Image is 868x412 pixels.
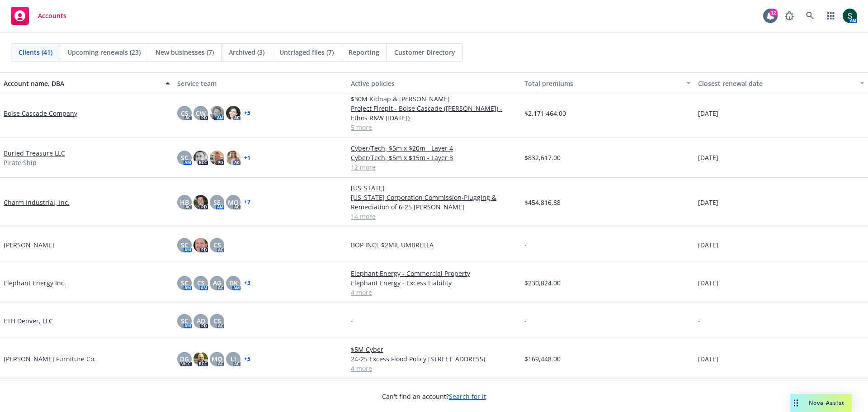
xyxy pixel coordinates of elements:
[4,240,54,250] a: [PERSON_NAME]
[4,148,65,158] a: Buried Treasure LLC
[213,278,222,288] span: AG
[213,240,221,250] span: CS
[394,47,455,57] span: Customer Directory
[156,47,214,57] span: New businesses (7)
[181,109,189,118] span: CS
[698,198,718,207] span: [DATE]
[181,240,189,250] span: SC
[843,9,857,23] img: photo
[279,47,334,57] span: Untriaged files (7)
[244,110,250,116] a: + 5
[524,354,561,364] span: $169,448.00
[698,240,718,250] span: [DATE]
[351,162,517,172] a: 12 more
[244,356,250,362] a: + 5
[801,7,819,25] a: Search
[226,106,241,120] img: photo
[38,12,66,19] span: Accounts
[181,153,189,162] span: SC
[351,104,517,123] a: Project Firepit - Boise Cascade ([PERSON_NAME]) - Ethos R&W ([DATE])
[210,106,224,120] img: photo
[213,316,221,326] span: CS
[174,72,347,94] button: Service team
[4,109,77,118] a: Boise Cascade Company
[197,316,205,326] span: AD
[67,47,141,57] span: Upcoming renewals (23)
[244,155,250,161] a: + 1
[4,354,96,364] a: [PERSON_NAME] Furniture Co.
[226,151,241,165] img: photo
[4,158,37,167] span: Pirate Ship
[351,94,517,104] a: $30M Kidnap & [PERSON_NAME]
[351,79,517,88] div: Active policies
[698,109,718,118] span: [DATE]
[244,199,250,205] a: + 7
[229,47,264,57] span: Archived (3)
[698,354,718,364] span: [DATE]
[349,47,379,57] span: Reporting
[351,278,517,288] a: Elephant Energy - Excess Liability
[229,278,238,288] span: DK
[212,354,222,364] span: MQ
[193,352,208,366] img: photo
[524,278,561,288] span: $230,824.00
[449,392,486,401] a: Search for it
[780,7,798,25] a: Report a Bug
[698,278,718,288] span: [DATE]
[4,278,66,288] a: Elephant Energy Inc.
[4,316,53,326] a: ETH Denver, LLC
[193,238,208,252] img: photo
[197,278,205,288] span: CS
[231,354,236,364] span: LI
[524,316,527,326] span: -
[524,198,561,207] span: $454,816.88
[228,198,239,207] span: MQ
[347,72,521,94] button: Active policies
[193,151,208,165] img: photo
[698,79,854,88] div: Closest renewal date
[196,109,206,118] span: CW
[177,79,344,88] div: Service team
[809,399,844,407] span: Nova Assist
[790,394,852,412] button: Nova Assist
[524,79,681,88] div: Total premiums
[181,316,189,326] span: SC
[181,278,189,288] span: SC
[19,47,52,57] span: Clients (41)
[524,240,527,250] span: -
[351,316,353,326] span: -
[351,153,517,162] a: Cyber/Tech, $5m x $15m - Layer 3
[790,394,802,412] div: Drag to move
[382,392,486,401] span: Can't find an account?
[351,364,517,373] a: 4 more
[193,195,208,209] img: photo
[351,183,517,193] a: [US_STATE]
[769,9,778,17] div: 12
[180,354,189,364] span: DG
[4,198,70,207] a: Charm Industrial, Inc.
[351,212,517,221] a: 14 more
[351,288,517,297] a: 4 more
[698,153,718,162] span: [DATE]
[524,109,566,118] span: $2,171,464.00
[351,123,517,132] a: 5 more
[524,153,561,162] span: $832,617.00
[351,193,517,212] a: [US_STATE] Corporation Commission-Plugging & Remediation of 6-25 [PERSON_NAME]
[822,7,840,25] a: Switch app
[351,143,517,153] a: Cyber/Tech, $5m x $20m - Layer 4
[213,198,221,207] span: SE
[698,316,700,326] span: -
[694,72,868,94] button: Closest renewal date
[351,354,517,364] a: 24-25 Excess Flood Policy [STREET_ADDRESS]
[351,240,517,250] a: BOP INCL $2MIL UMBRELLA
[521,72,694,94] button: Total premiums
[351,269,517,278] a: Elephant Energy - Commercial Property
[180,198,189,207] span: HB
[7,3,70,28] a: Accounts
